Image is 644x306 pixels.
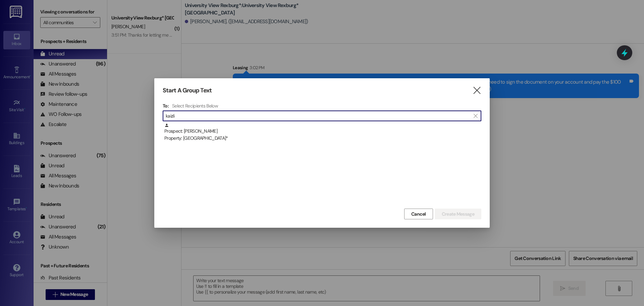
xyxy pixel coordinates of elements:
div: Prospect: [PERSON_NAME] [164,123,481,142]
button: Clear text [470,111,481,121]
div: Prospect: [PERSON_NAME]Property: [GEOGRAPHIC_DATA]* [163,123,481,140]
div: Property: [GEOGRAPHIC_DATA]* [164,135,481,142]
input: Search for any contact or apartment [166,111,470,121]
h4: Select Recipients Below [172,103,218,109]
i:  [474,113,477,119]
span: Cancel [411,211,426,218]
span: Create Message [442,211,474,218]
button: Create Message [435,209,481,219]
h3: To: [163,103,169,109]
i:  [472,87,481,94]
h3: Start A Group Text [163,87,212,94]
button: Cancel [404,209,433,219]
